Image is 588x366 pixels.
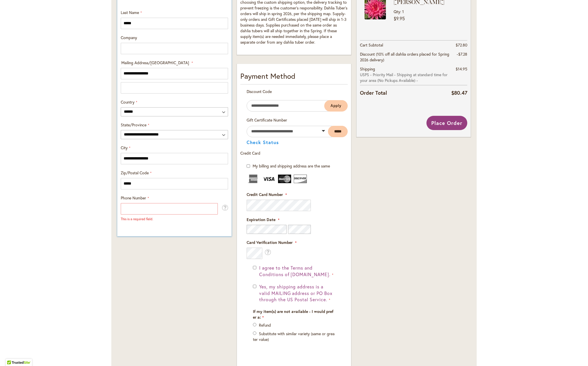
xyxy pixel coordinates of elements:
[253,163,330,169] span: My billing and shipping address are the same
[121,195,146,201] span: Phone Number
[247,217,275,222] span: Expiration Date
[360,72,451,83] span: USPS - Priority Mail - Shipping at standard time for your area (No Pickups Available) -
[402,9,404,14] span: 1
[394,15,405,21] span: $9.95
[121,99,134,105] span: Country
[294,175,307,183] img: Discover
[360,40,451,50] th: Cart Subtotal
[247,117,287,123] span: Gift Certificate Number
[394,9,400,14] span: Qty
[259,284,333,303] span: Yes, my shipping address is a valid MAILING address or PO Box through the US Postal Service.
[121,35,137,40] span: Company
[456,42,467,48] span: $72.80
[324,100,348,112] button: Apply
[240,71,348,84] div: Payment Method
[451,89,467,96] span: $80.47
[259,322,271,328] label: Refund
[360,66,375,72] span: Shipping
[426,116,467,130] button: Place Order
[247,89,272,94] span: Discount Code
[247,175,260,183] img: American Express
[457,51,467,57] span: -$7.28
[4,346,20,362] iframe: Launch Accessibility Center
[253,309,333,320] span: If my item(s) are not available - I would prefer a:
[431,120,462,126] span: Place Order
[240,150,260,156] span: Credit Card
[247,192,283,197] span: Credit Card Number
[121,217,153,221] span: This is a required field.
[456,66,467,72] span: $14.95
[360,88,387,97] strong: Order Total
[121,145,128,150] span: City
[247,240,293,245] span: Card Verification Number
[121,60,189,65] span: Mailing Address/[GEOGRAPHIC_DATA]
[278,175,291,183] img: MasterCard
[121,170,149,175] span: Zip/Postal Code
[259,265,331,277] span: I agree to the Terms and Conditions of [DOMAIN_NAME].
[331,103,341,108] span: Apply
[121,10,139,15] span: Last Name
[262,175,275,183] img: Visa
[360,51,449,62] span: Discount (10% off all dahlia orders placed for Spring 2026 delivery)
[121,122,146,128] span: State/Province
[253,331,335,342] label: Substitute with similar variety (same or greater value)
[247,140,279,145] button: Check Status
